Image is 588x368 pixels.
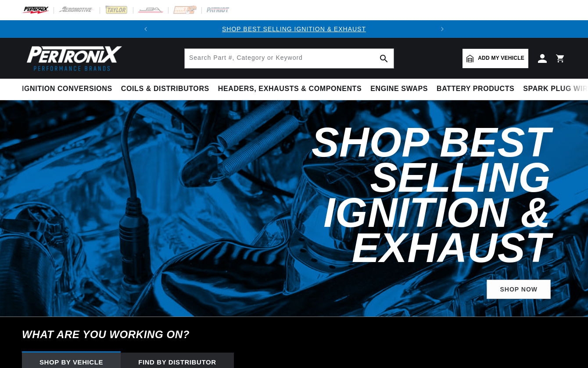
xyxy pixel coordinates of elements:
a: Add my vehicle [463,49,528,68]
h2: Shop Best Selling Ignition & Exhaust [176,125,551,266]
img: Pertronix [22,43,123,73]
summary: Headers, Exhausts & Components [214,79,366,99]
a: SHOP NOW [487,280,551,299]
summary: Engine Swaps [366,79,432,99]
summary: Ignition Conversions [22,79,117,99]
span: Ignition Conversions [22,84,112,94]
button: search button [374,49,394,68]
input: Search Part #, Category or Keyword [185,49,394,68]
div: Announcement [154,24,434,34]
span: Add my vehicle [478,54,524,62]
span: Headers, Exhausts & Components [218,84,362,94]
a: SHOP BEST SELLING IGNITION & EXHAUST [222,26,366,33]
span: Coils & Distributors [121,84,209,94]
summary: Battery Products [432,79,519,99]
button: Translation missing: en.sections.announcements.next_announcement [434,20,451,38]
span: Engine Swaps [370,84,428,94]
div: 1 of 2 [154,24,434,34]
span: Battery Products [437,84,514,94]
button: Translation missing: en.sections.announcements.previous_announcement [137,20,154,38]
summary: Coils & Distributors [117,79,214,99]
